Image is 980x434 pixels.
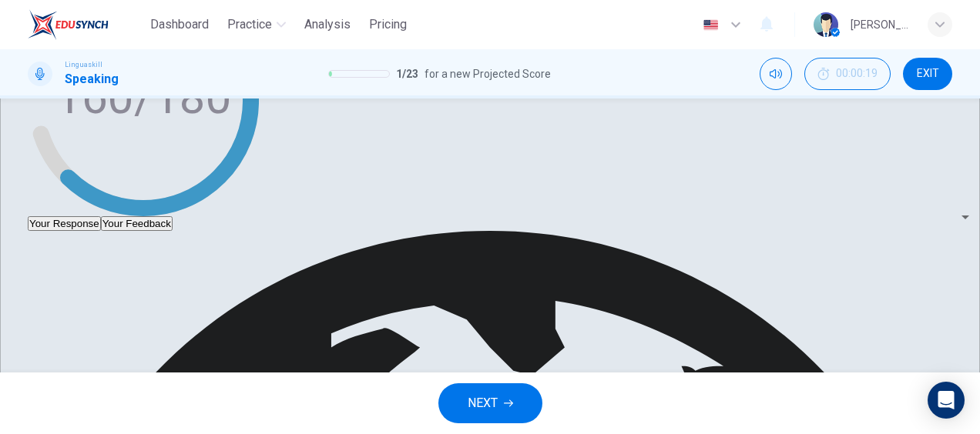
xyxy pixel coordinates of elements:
[814,12,838,37] img: Profile picture
[363,11,413,38] button: Pricing
[804,58,891,90] button: 00:00:19
[28,9,144,40] a: EduSynch logo
[298,11,357,38] button: Analysis
[396,65,418,83] span: 1 / 23
[304,15,351,34] span: Analysis
[903,58,952,90] button: EXIT
[928,382,965,419] div: Open Intercom Messenger
[851,15,909,34] div: [PERSON_NAME]
[701,19,720,31] img: en
[804,58,891,90] div: Hide
[369,15,407,34] span: Pricing
[468,392,498,414] span: NEXT
[917,68,939,80] span: EXIT
[144,11,215,38] button: Dashboard
[221,11,292,38] button: Practice
[55,70,232,125] text: 160/180
[227,15,272,34] span: Practice
[28,9,109,40] img: EduSynch logo
[836,68,878,80] span: 00:00:19
[101,216,173,231] button: Your Feedback
[28,216,101,231] button: Your Response
[760,58,792,90] div: Mute
[438,383,542,423] button: NEXT
[425,65,551,83] span: for a new Projected Score
[28,216,952,231] div: basic tabs example
[150,15,209,34] span: Dashboard
[65,59,102,70] span: Linguaskill
[65,70,119,88] h1: Speaking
